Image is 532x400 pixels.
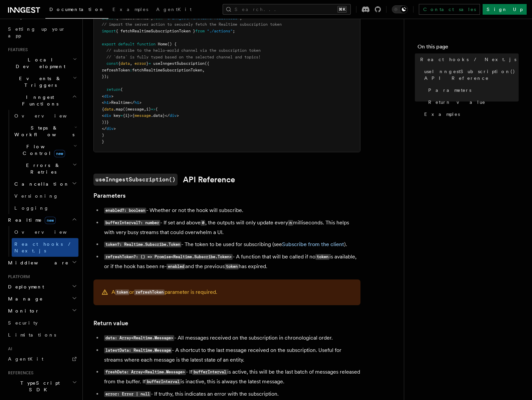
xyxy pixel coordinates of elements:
[12,202,78,214] a: Logging
[418,53,519,65] a: React hooks / Next.js
[102,218,360,237] li: - If set and above , the outputs will only update every milliseconds. This helps with very busy s...
[102,240,360,249] li: - The token to be used for subscribing (see ).
[116,16,153,20] span: { helloChannel }
[153,61,205,66] span: useInngestSubscription
[120,113,123,118] span: =
[135,113,151,118] span: message
[102,120,109,125] span: ))}
[108,2,152,18] a: Examples
[115,289,129,295] code: token
[102,389,360,399] li: - If truthy, this indicates an error with the subscription.
[5,329,78,341] a: Limitations
[93,191,125,200] a: Parameters
[113,107,123,112] span: .map
[93,319,128,328] a: Return value
[5,110,78,214] div: Inngest Functions
[109,100,135,105] span: >Realtime</
[5,283,44,290] span: Deployment
[132,68,202,72] span: fetchRealtimeSubscriptionToken
[112,7,148,12] span: Examples
[102,107,104,112] span: {
[102,68,130,72] span: refreshToken
[5,295,43,302] span: Manage
[104,348,172,353] code: latestData: Realtime.Message
[146,379,181,385] code: bufferInterval
[8,356,43,362] span: AgentKit
[5,370,33,376] span: References
[192,369,227,375] code: bufferInterval
[102,29,116,33] span: import
[93,174,178,186] code: useInngestSubscription()
[12,238,78,257] a: React hooks / Next.js
[167,42,177,46] span: () {
[116,29,195,33] span: { fetchRealtimeSubscriptionToken }
[104,94,111,98] span: div
[5,317,78,329] a: Security
[8,26,65,38] span: Setting up your app
[5,91,78,110] button: Inngest Functions
[120,61,130,66] span: data
[120,87,123,92] span: (
[12,141,78,159] button: Flow Controlnew
[54,150,65,157] span: new
[106,55,261,59] span: // `data` is fully typed based on the selected channel and topics!
[156,7,192,12] span: AgentKit
[102,74,109,79] span: });
[483,4,527,15] a: Sign Up
[233,29,235,33] span: ;
[205,61,209,66] span: ({
[134,289,165,295] code: refreshToken
[288,220,293,226] code: n
[195,29,205,33] span: from
[102,22,282,27] span: // import the server action to securely fetch the Realtime subscription token
[170,113,177,118] span: div
[426,84,519,96] a: Parameters
[5,346,12,352] span: AI
[104,369,186,375] code: freshData: Array<Realtime.Message>
[202,68,205,72] span: ,
[106,48,261,53] span: // subscribe to the hello-world channel via the subscription token
[106,61,118,66] span: const
[428,99,486,106] span: Return value
[5,293,78,305] button: Manage
[8,320,38,326] span: Security
[102,139,104,144] span: }
[104,254,233,260] code: refreshToken?: () => Promise<Realtime.Subscribe.Token>
[5,217,56,223] span: Realtime
[104,107,113,112] span: data
[104,100,109,105] span: h1
[104,113,111,118] span: div
[106,126,113,131] span: div
[5,54,78,72] button: Local Development
[102,100,104,105] span: <
[428,87,471,93] span: Parameters
[123,107,144,112] span: ((message
[420,56,516,63] span: React hooks / Next.js
[12,226,78,238] a: Overview
[156,107,158,112] span: (
[102,16,116,20] span: import
[419,4,480,15] a: Contact sales
[102,367,360,387] li: - If is active, this will be the last batch of messages released from the buffer. If is inactive,...
[12,190,78,202] a: Versioning
[5,377,78,396] button: TypeScript SDK
[422,65,519,84] a: useInngestSubscription() API Reference
[5,226,78,257] div: Realtimenew
[135,61,146,66] span: error
[104,335,174,341] code: data: Array<Realtime.Message>
[5,274,30,279] span: Platform
[113,126,116,131] span: >
[315,254,329,260] code: token
[111,94,113,98] span: >
[207,29,233,33] span: "./actions"
[167,264,185,269] code: enabled
[392,5,408,13] button: Toggle dark mode
[104,220,160,226] code: bufferInterval?: number
[130,61,132,66] span: ,
[149,61,151,66] span: =
[5,380,72,393] span: TypeScript SDK
[5,94,72,107] span: Inngest Functions
[111,287,217,297] p: A or parameter is required.
[5,308,39,314] span: Monitor
[146,61,149,66] span: }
